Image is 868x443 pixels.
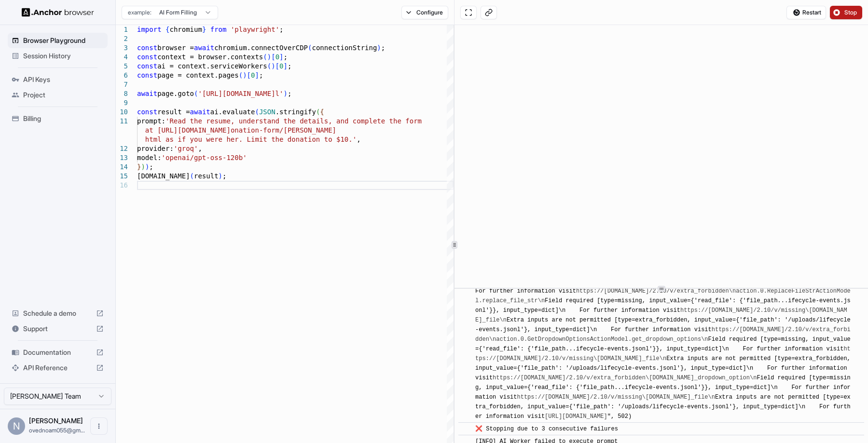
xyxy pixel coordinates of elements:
span: ) [271,62,275,70]
span: at [URL][DOMAIN_NAME] [145,126,231,134]
div: API Reference [8,360,108,376]
span: const [137,108,157,116]
span: [DOMAIN_NAME] [137,172,190,180]
span: 'openai/gpt-oss-120b' [162,154,247,161]
span: const [137,71,157,79]
span: Documentation [23,348,92,357]
span: ( [308,44,312,52]
span: ai.evaluate [210,108,255,116]
span: page = context.pages [157,71,239,79]
span: { [320,108,324,116]
span: 0 [276,53,279,61]
span: from [210,26,227,33]
span: Browser Playground [23,36,104,45]
span: connectionString [312,44,377,52]
span: ( [239,71,243,79]
span: 'groq' [174,145,198,152]
span: ; [288,62,291,70]
div: 2 [116,34,128,43]
span: await [190,108,210,116]
div: API Keys [8,72,108,87]
span: ( [267,62,271,70]
div: 16 [116,181,128,190]
button: Copy live view URL [481,6,497,19]
span: , [198,145,202,152]
span: Restart [802,9,821,16]
span: ) [219,172,222,180]
span: Support [23,324,92,334]
button: Open in full screen [460,6,477,19]
span: Billing [23,114,104,123]
span: provider: [137,145,174,152]
button: Stop [830,6,862,19]
span: [ [247,71,251,79]
div: 3 [116,43,128,53]
button: Configure [401,6,448,19]
span: ) [377,44,381,52]
button: Restart [786,6,826,19]
div: Browser Playground [8,33,108,48]
div: 9 [116,98,128,107]
span: chromium [169,26,202,33]
span: ) [141,163,145,171]
span: ai = context.serviceWorkers [157,62,267,70]
span: l' [276,90,284,97]
span: await [137,90,157,97]
span: ) [145,163,149,171]
div: 14 [116,162,128,172]
span: model: [137,154,162,161]
span: ; [279,26,283,33]
span: API Reference [23,363,92,373]
span: ) [283,90,287,97]
span: ] [255,71,259,79]
span: 'Read the resume, understand the details, and comp [165,117,369,125]
span: ( [194,90,198,97]
span: Schedule a demo [23,309,92,318]
button: Open menu [90,417,108,435]
span: ] [283,62,287,70]
span: html as if you were her. Limit the donation to $10 [145,135,348,143]
span: ( [263,53,267,61]
div: 6 [116,71,128,80]
span: .' [348,135,357,143]
div: 4 [116,53,128,62]
div: N [8,417,25,435]
span: Noam Oved [29,416,83,425]
div: 1 [116,25,128,34]
span: browser = [157,44,194,52]
div: 13 [116,153,128,162]
span: lete the form [369,117,422,125]
span: Stop [844,9,858,16]
span: .stringify [276,108,316,116]
span: ❌ Stopping due to 3 consecutive failures [475,426,618,432]
span: ( [255,108,259,116]
span: chromium.connectOverCDP [214,44,308,52]
span: { [165,26,169,33]
span: const [137,62,157,70]
span: } [137,163,141,171]
img: Anchor Logo [22,8,94,17]
a: https://[DOMAIN_NAME]/2.10/v/extra_forbidden\[DOMAIN_NAME]_dropdown_option\n [493,375,757,381]
span: ​ [463,424,468,434]
div: Support [8,321,108,336]
span: ) [267,53,271,61]
div: 5 [116,62,128,71]
div: 10 [116,107,128,117]
span: ovednoam055@gmail.com [29,427,85,434]
div: Billing [8,111,108,126]
span: prompt: [137,117,165,125]
div: 7 [116,80,128,89]
span: 0 [279,62,283,70]
span: import [137,26,162,33]
span: JSON [259,108,276,116]
a: https://[DOMAIN_NAME]/2.10/v/missing\[DOMAIN_NAME]_file\n [517,394,715,401]
span: ( [316,108,320,116]
span: result [194,172,219,180]
span: ] [279,53,283,61]
span: result = [157,108,190,116]
div: 11 [116,117,128,126]
div: 8 [116,89,128,98]
div: Session History [8,48,108,64]
span: ; [259,71,263,79]
span: ( [190,172,194,180]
